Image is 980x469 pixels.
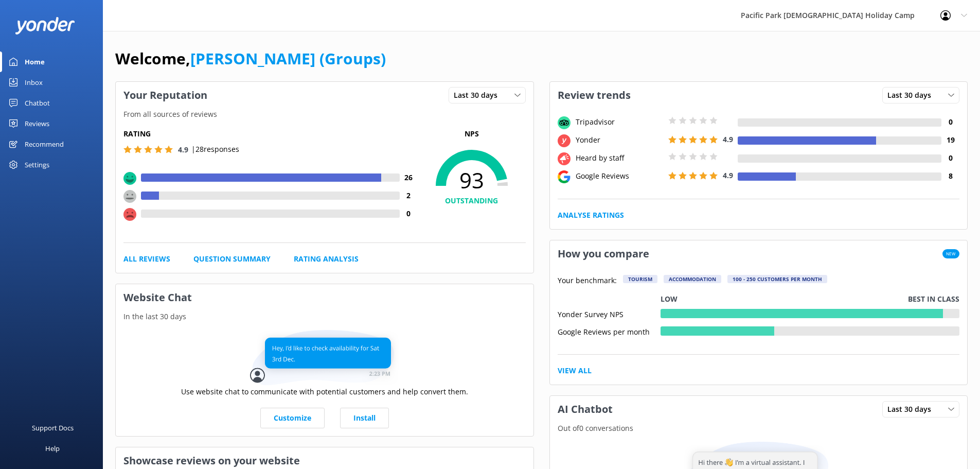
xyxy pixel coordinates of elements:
p: Use website chat to communicate with potential customers and help convert them. [181,386,468,397]
a: Customize [260,408,325,428]
h4: 19 [941,134,959,146]
h4: 0 [400,208,418,219]
span: Last 30 days [454,90,504,101]
a: Rating Analysis [294,253,359,265]
span: 4.9 [178,145,188,154]
h4: 0 [941,152,959,164]
div: Tourism [623,275,657,283]
div: Google Reviews per month [558,326,661,336]
h3: Website Chat [116,284,533,311]
h4: 26 [400,172,418,183]
p: | 28 responses [191,144,239,155]
div: Heard by staff [573,152,666,164]
h3: How you compare [550,240,657,267]
h3: Review trends [550,82,638,109]
div: Help [45,438,60,459]
h4: OUTSTANDING [418,195,526,206]
div: Settings [25,154,49,175]
h4: 0 [941,116,959,128]
a: All Reviews [123,253,170,265]
span: New [942,249,959,258]
div: Recommend [25,134,64,154]
h3: Your Reputation [116,82,215,109]
span: Last 30 days [887,90,937,101]
a: View All [558,365,592,376]
img: yonder-white-logo.png [15,17,75,34]
p: Your benchmark: [558,275,617,287]
div: Reviews [25,113,49,134]
div: Yonder [573,134,666,146]
p: NPS [418,128,526,140]
div: Tripadvisor [573,116,666,128]
p: Out of 0 conversations [550,423,968,434]
img: conversation... [250,330,399,386]
p: Best in class [908,293,959,305]
p: Low [661,293,678,305]
h1: Welcome, [115,46,386,71]
span: 93 [418,167,526,193]
h4: 8 [941,170,959,182]
p: In the last 30 days [116,311,533,322]
a: Analyse Ratings [558,210,624,221]
span: 4.9 [723,170,733,180]
span: 4.9 [723,134,733,144]
a: [PERSON_NAME] (Groups) [190,48,386,69]
div: Chatbot [25,93,50,113]
div: Inbox [25,72,43,93]
h5: Rating [123,128,418,140]
div: 100 - 250 customers per month [727,275,827,283]
div: Accommodation [664,275,721,283]
span: Last 30 days [887,404,937,415]
div: Yonder Survey NPS [558,309,661,318]
h3: AI Chatbot [550,396,620,423]
div: Google Reviews [573,170,666,182]
div: Home [25,51,45,72]
div: Support Docs [32,418,74,438]
a: Install [340,408,389,428]
h4: 2 [400,190,418,201]
p: From all sources of reviews [116,109,533,120]
a: Question Summary [193,253,271,265]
